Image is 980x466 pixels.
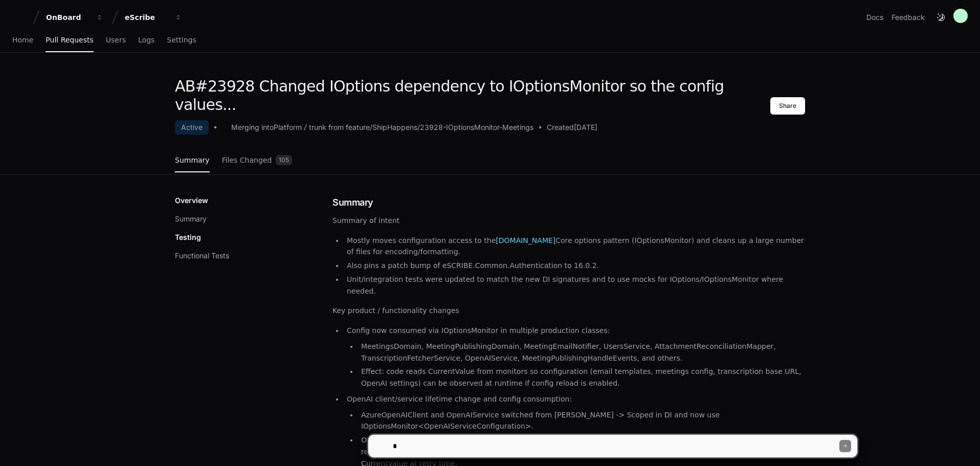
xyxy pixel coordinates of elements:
[12,29,33,52] a: Home
[274,122,302,132] div: Platform
[175,157,210,163] span: Summary
[344,325,805,389] li: Config now consumed via IOptionsMonitor in multiple production classes:
[121,8,186,27] button: eScribe
[231,122,274,132] div: Merging into
[332,215,805,227] p: Summary of intent
[175,251,229,261] button: Functional Tests
[175,195,208,206] p: Overview
[46,29,93,52] a: Pull Requests
[309,122,533,132] div: trunk from feature/ShipHappens/23928-IOptionsMonitor-Meetings
[332,305,805,317] p: Key product / functionality changes
[175,120,209,135] div: Active
[12,37,33,43] span: Home
[167,37,196,43] span: Settings
[175,214,207,224] button: Summary
[106,29,126,52] a: Users
[332,195,805,210] h1: Summary
[138,37,154,43] span: Logs
[276,155,292,165] span: 105
[175,77,770,114] h1: AB#23928 Changed IOptions dependency to IOptionsMonitor so the config values...
[344,235,805,258] li: Mostly moves configuration access to the Core options pattern (IOptionsMonitor) and cleans up a l...
[866,12,883,23] a: Docs
[358,409,805,433] li: AzureOpenAIClient and OpenAIService switched from [PERSON_NAME] -> Scoped in DI and now use IOpti...
[344,260,805,272] li: Also pins a patch bump of eSCRIBE.Common.Authentication to 16.0.2.
[574,122,597,132] span: [DATE]
[42,8,107,27] button: OnBoard
[175,232,201,242] p: Testing
[892,12,925,23] button: Feedback
[358,366,805,389] li: Effect: code reads CurrentValue from monitors so configuration (email templates, meetings config,...
[547,122,574,132] span: Created
[106,37,126,43] span: Users
[770,97,805,115] button: Share
[167,29,196,52] a: Settings
[344,274,805,297] li: Unit/integration tests were updated to match the new DI signatures and to use mocks for IOptions/...
[46,12,90,23] div: OnBoard
[222,157,272,163] span: Files Changed
[125,12,169,23] div: eScribe
[496,236,555,245] a: [DOMAIN_NAME]
[46,37,93,43] span: Pull Requests
[358,341,805,364] li: MeetingsDomain, MeetingPublishingDomain, MeetingEmailNotifier, UsersService, AttachmentReconcilia...
[138,29,154,52] a: Logs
